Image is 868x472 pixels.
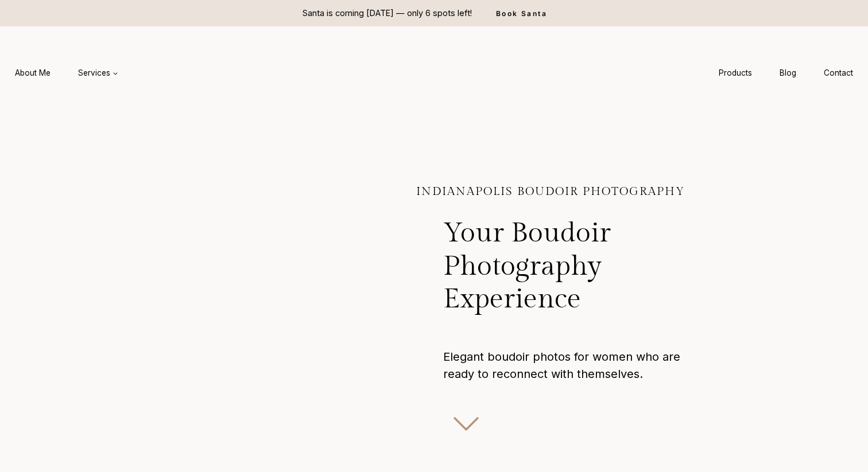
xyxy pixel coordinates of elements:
p: Santa is coming [DATE] — only 6 spots left! [303,7,472,19]
a: Products [705,63,766,84]
a: Services [64,63,132,84]
span: Services [78,67,118,79]
h1: Indianapolis Boudoir Photography [416,186,711,197]
a: About Me [1,63,64,84]
p: Elegant boudoir photos for women who are ready to reconnect with themselves. [443,348,711,383]
a: Contact [810,63,867,84]
a: Blog [766,63,810,84]
nav: Secondary [705,63,867,84]
nav: Primary [1,63,132,84]
img: aleah gregory logo [305,49,563,97]
h2: Your Boudoir Photography Experience [443,203,711,334]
